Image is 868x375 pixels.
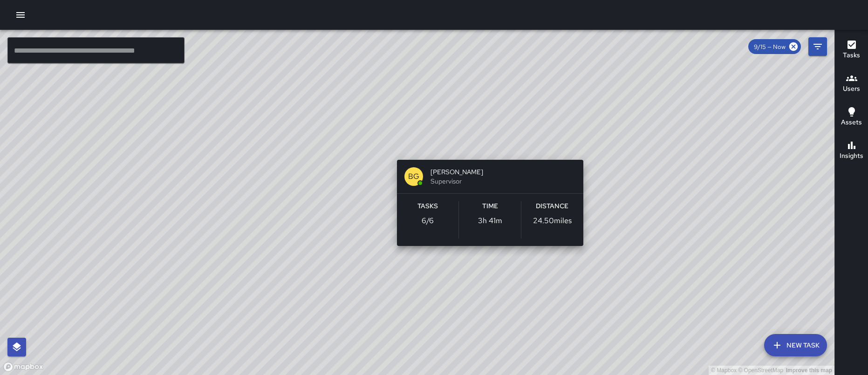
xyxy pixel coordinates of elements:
[841,117,862,128] h6: Assets
[835,101,868,134] button: Assets
[808,37,827,56] button: Filters
[748,43,791,51] span: 9/15 — Now
[417,201,438,211] h6: Tasks
[764,334,827,356] button: New Task
[408,171,419,182] p: BG
[397,160,583,246] button: BG[PERSON_NAME]SupervisorTasks6/6Time3h 41mDistance24.50miles
[431,167,576,177] span: [PERSON_NAME]
[536,201,568,211] h6: Distance
[843,84,860,94] h6: Users
[748,39,801,54] div: 9/15 — Now
[533,215,572,226] p: 24.50 miles
[840,151,863,161] h6: Insights
[482,201,498,211] h6: Time
[843,50,860,61] h6: Tasks
[478,215,502,226] p: 3h 41m
[835,34,868,67] button: Tasks
[431,177,576,186] span: Supervisor
[835,67,868,101] button: Users
[835,134,868,168] button: Insights
[422,215,434,226] p: 6 / 6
